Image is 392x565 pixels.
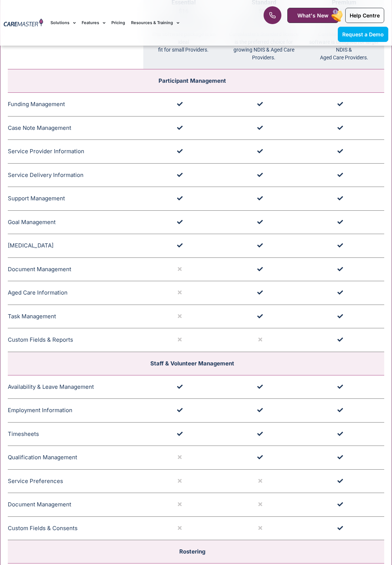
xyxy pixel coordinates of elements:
[150,360,234,367] span: Staff & Volunteer Management
[50,10,250,35] nav: Menu
[8,187,143,211] td: Support Management
[8,305,143,328] td: Task Management
[179,548,205,555] span: Rostering
[350,12,380,19] span: Help Centre
[287,8,339,23] a: What's New
[297,12,329,19] span: What's New
[111,10,125,35] a: Pricing
[8,375,143,399] td: Availability & Leave Management
[8,493,143,517] td: Document Management
[8,469,143,493] td: Service Preferences
[8,210,143,234] td: Goal Management
[8,257,143,281] td: Document Management
[131,10,179,35] a: Resources & Training
[345,8,384,23] a: Help Centre
[8,446,143,470] td: Qualification Management
[50,10,76,35] a: Solutions
[8,399,143,423] td: Employment Information
[338,27,388,42] a: Request a Demo
[82,10,105,35] a: Features
[8,163,143,187] td: Service Delivery Information
[342,31,384,37] span: Request a Demo
[8,140,143,164] td: Service Provider Information
[8,422,143,446] td: Timesheets
[8,93,143,116] td: Funding Management
[8,281,143,305] td: Aged Care Information
[8,116,143,140] td: Case Note Management
[159,77,226,84] span: Participant Management
[8,328,143,352] td: Custom Fields & Reports
[8,516,143,540] td: Custom Fields & Consents
[8,234,143,258] td: [MEDICAL_DATA]
[4,19,43,27] img: CareMaster Logo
